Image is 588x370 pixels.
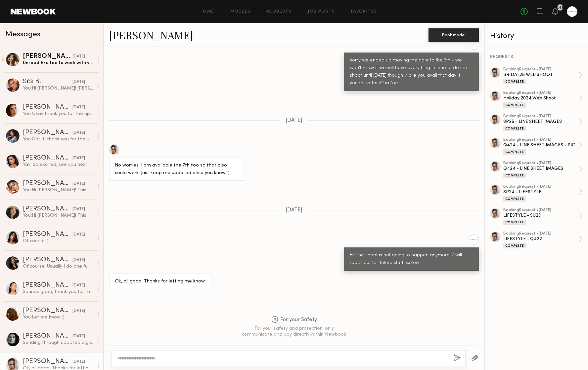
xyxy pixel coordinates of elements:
[23,257,72,263] div: [PERSON_NAME]
[72,206,85,212] div: [DATE]
[230,10,250,14] a: Models
[503,91,583,108] a: bookingRequest •[DATE]Holiday 2024 Web ShootComplete
[503,119,579,125] div: SP25 - LINE SHEET IMAGES
[72,181,85,187] div: [DATE]
[503,243,526,248] div: Complete
[308,10,335,14] a: Job Posts
[72,257,85,263] div: [DATE]
[490,32,583,40] div: History
[72,54,85,60] div: [DATE]
[72,104,85,111] div: [DATE]
[271,316,317,324] span: For your Safety
[241,326,347,338] div: For your safety and protection, only communicate and pay directly within Newbook
[23,231,72,238] div: [PERSON_NAME]
[350,252,473,267] div: Hi! The shoot is not going to happen anymore :/ will reach out for future stuff! xxZoe
[115,162,238,177] div: No worries. I am available the 7th too so that also could work. Just keep me updated once you kno...
[557,6,564,10] div: 248
[503,236,579,242] div: LIFESTYLE - Q422
[503,138,579,142] div: booking Request • [DATE]
[23,314,93,320] div: You: Let me know :)
[23,79,72,85] div: SiSi B.
[503,67,583,84] a: bookingRequest •[DATE]BRIDAL25 WEB SHOOTComplete
[503,161,583,178] a: bookingRequest •[DATE]Q424 - LINE SHEET IMAGESComplete
[503,102,526,108] div: Complete
[350,57,473,87] div: sorry we ended up moving the date to the 7th - we won't know if we will have everything in time t...
[503,232,579,236] div: booking Request • [DATE]
[266,10,292,14] a: Requests
[503,95,579,101] div: Holiday 2024 Web Shoot
[72,79,85,85] div: [DATE]
[351,10,377,14] a: Favorites
[286,118,302,123] span: [DATE]
[23,104,72,111] div: [PERSON_NAME]
[503,232,583,248] a: bookingRequest •[DATE]LIFESTYLE - Q422Complete
[503,149,526,155] div: Complete
[72,155,85,162] div: [DATE]
[72,359,85,365] div: [DATE]
[503,91,579,95] div: booking Request • [DATE]
[429,32,479,37] a: Book model
[72,130,85,136] div: [DATE]
[23,187,93,193] div: You: Hi [PERSON_NAME]! This is [PERSON_NAME] from Honeydew's marketing team :) We're shooting som...
[23,358,72,365] div: [PERSON_NAME]
[23,111,93,117] div: You: Okay thank you for the update!
[72,333,85,340] div: [DATE]
[503,161,579,166] div: booking Request • [DATE]
[115,278,205,285] div: Ok, all good! Thanks for letting me know.
[503,142,579,148] div: Q424 - LINE SHEET IMAGES - PICK UP SHOOT
[503,72,579,78] div: BRIDAL25 WEB SHOOT
[503,166,579,172] div: Q424 - LINE SHEET IMAGES
[23,53,72,60] div: [PERSON_NAME]
[23,136,93,142] div: You: Got it, thank you for the update xx
[72,232,85,238] div: [DATE]
[503,185,579,189] div: booking Request • [DATE]
[503,185,583,202] a: bookingRequest •[DATE]SP24 - LIFESTYLEComplete
[23,263,93,270] div: Of course! Usually I do one full edited video, along with raw footage, and a couple of pictures b...
[109,28,193,42] a: [PERSON_NAME]
[23,282,72,289] div: [PERSON_NAME]
[503,196,526,202] div: Complete
[503,126,526,131] div: Complete
[72,282,85,289] div: [DATE]
[72,308,85,314] div: [DATE]
[503,189,579,195] div: SP24 - LIFESTYLE
[503,114,579,119] div: booking Request • [DATE]
[503,208,579,212] div: booking Request • [DATE]
[503,138,583,155] a: bookingRequest •[DATE]Q424 - LINE SHEET IMAGES - PICK UP SHOOTComplete
[490,55,583,59] div: REQUESTS
[200,10,214,14] a: Home
[23,308,72,314] div: [PERSON_NAME]
[503,79,526,84] div: Complete
[503,114,583,131] a: bookingRequest •[DATE]SP25 - LINE SHEET IMAGESComplete
[23,289,93,295] div: Sounds good, thank you for the update!
[23,333,72,340] div: [PERSON_NAME]
[503,208,583,225] a: bookingRequest •[DATE]LIFESTYLE - SU23Complete
[503,173,526,178] div: Complete
[23,129,72,136] div: [PERSON_NAME]
[23,212,93,219] div: You: Hi [PERSON_NAME]! This is [PERSON_NAME] from Honeydew's marketing team :) We're shooting som...
[23,180,72,187] div: [PERSON_NAME]
[503,67,579,72] div: booking Request • [DATE]
[23,340,93,346] div: Sending through updated digis.
[429,28,479,42] button: Book model
[23,162,93,168] div: Yay! So excited, see you next week xx
[23,155,72,162] div: [PERSON_NAME]
[5,31,40,38] span: Messages
[503,220,526,225] div: Complete
[503,212,579,219] div: LIFESTYLE - SU23
[23,206,72,212] div: [PERSON_NAME]
[286,207,302,213] span: [DATE]
[23,238,93,244] div: Of course :)
[23,60,93,66] div: Unread: Excited to work with you too 🥰
[23,85,93,92] div: You: Hi [PERSON_NAME]! [PERSON_NAME] here from Honeydew's team. We're casting for our upcoming ho...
